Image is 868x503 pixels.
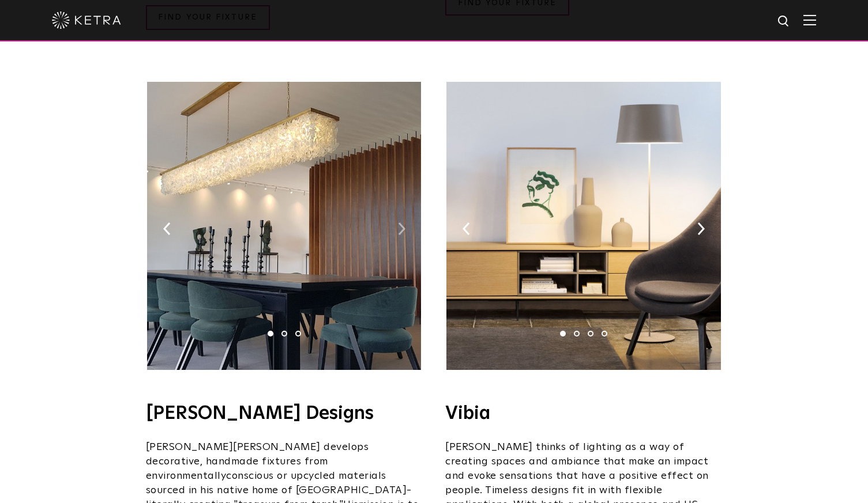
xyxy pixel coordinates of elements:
[697,222,705,235] img: arrow-right-black.svg
[446,82,720,370] img: VIBIA_KetraReadySolutions-02.jpg
[777,14,791,29] img: search icon
[233,442,321,452] span: [PERSON_NAME]
[146,442,234,452] span: [PERSON_NAME]
[398,222,405,235] img: arrow-right-black.svg
[147,82,421,370] img: Pikus_KetraReadySolutions-02.jpg
[463,222,470,235] img: arrow-left-black.svg
[803,14,816,25] img: Hamburger%20Nav.svg
[163,222,171,235] img: arrow-left-black.svg
[146,404,423,423] h4: [PERSON_NAME] Designs​
[445,404,722,423] h4: Vibia
[52,12,121,29] img: ketra-logo-2019-white
[146,442,369,481] span: develops decorative, handmade fixtures from environmentally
